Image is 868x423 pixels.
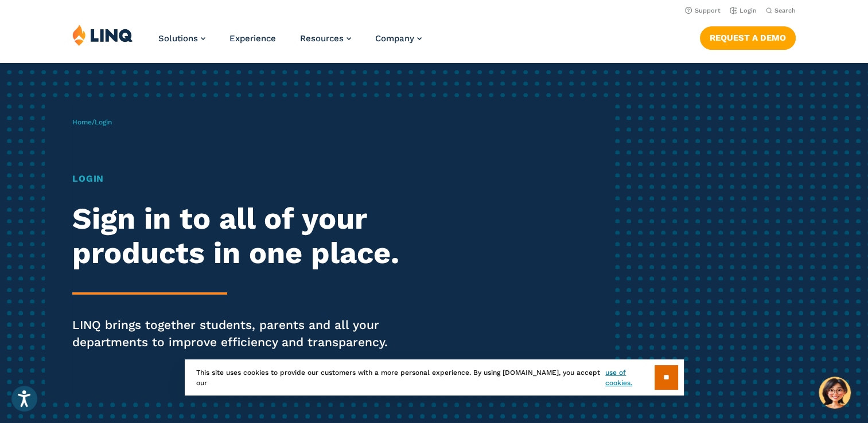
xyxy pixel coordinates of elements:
button: Hello, have a question? Let’s chat. [819,377,851,409]
a: Experience [229,33,276,44]
a: Home [72,118,92,126]
h1: Login [72,172,407,186]
h2: Sign in to all of your products in one place. [72,202,407,271]
nav: Primary Navigation [158,24,422,62]
p: LINQ brings together students, parents and all your departments to improve efficiency and transpa... [72,316,407,351]
a: Resources [300,33,351,44]
a: Company [375,33,422,44]
img: LINQ | K‑12 Software [72,24,133,46]
span: Login [95,118,112,126]
span: / [72,118,112,126]
a: use of cookies. [605,367,654,388]
span: Solutions [158,33,198,44]
div: This site uses cookies to provide our customers with a more personal experience. By using [DOMAIN... [185,359,684,395]
nav: Button Navigation [700,24,796,49]
span: Company [375,33,414,44]
span: Search [774,7,796,14]
span: Resources [300,33,344,44]
button: Open Search Bar [766,6,796,15]
a: Solutions [158,33,205,44]
a: Support [685,7,721,14]
a: Request a Demo [700,26,796,49]
a: Login [730,7,757,14]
